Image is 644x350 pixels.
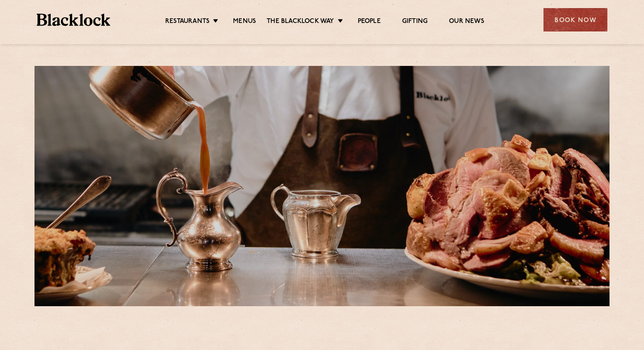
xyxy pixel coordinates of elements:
[165,17,210,27] a: Restaurants
[449,17,484,27] a: Our News
[37,14,110,26] img: BL_Textured_Logo-footer-cropped.svg
[543,8,607,31] div: Book Now
[358,17,381,27] a: People
[233,17,256,27] a: Menus
[402,17,428,27] a: Gifting
[267,17,334,27] a: The Blacklock Way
